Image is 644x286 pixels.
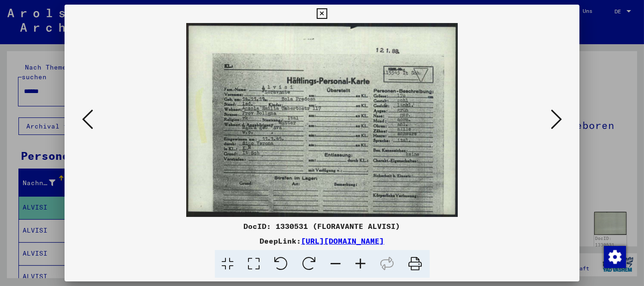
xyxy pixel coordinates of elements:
[301,236,384,245] a: [URL][DOMAIN_NAME]
[96,23,549,217] img: 001.jpg
[65,221,580,232] div: DocID: 1330531 (FLORAVANTE ALVISI)
[604,246,626,268] img: Zustimmung ändern
[65,235,580,246] div: DeepLink:
[603,245,626,268] div: Zustimmung ändern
